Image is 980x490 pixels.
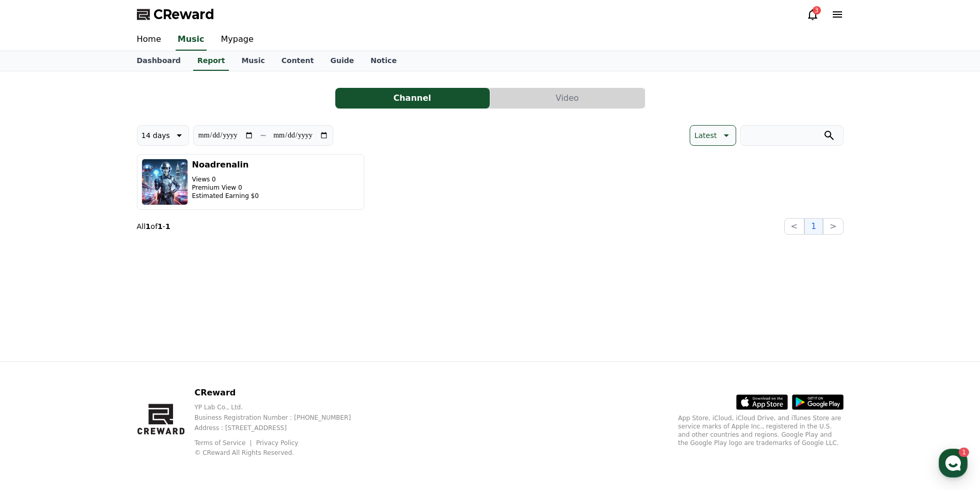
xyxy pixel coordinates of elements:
button: Video [490,88,645,109]
p: Views 0 [192,175,259,183]
button: Latest [690,125,736,146]
a: Music [176,29,207,51]
h3: Noadrenalin [192,159,259,171]
a: Dashboard [129,51,189,71]
strong: 1 [158,222,163,231]
p: Business Registration Number : [PHONE_NUMBER] [194,414,367,422]
p: 14 days [142,128,170,143]
p: CReward [194,387,367,399]
button: > [823,218,843,235]
a: CReward [137,6,214,23]
p: © CReward All Rights Reserved. [194,449,367,457]
p: Premium View 0 [192,183,259,192]
a: Notice [362,51,405,71]
strong: 1 [165,222,170,231]
span: CReward [153,6,214,23]
button: Channel [335,88,490,109]
a: Settings [133,328,198,354]
span: Settings [153,343,178,351]
span: 1 [105,327,108,335]
p: Estimated Earning $0 [192,192,259,200]
a: Home [3,328,68,354]
p: ~ [260,129,267,142]
p: Latest [694,128,717,143]
a: Video [490,88,645,109]
div: 3 [813,6,821,14]
a: Guide [322,51,362,71]
a: Privacy Policy [256,439,299,447]
a: Report [193,51,229,71]
span: Messages [86,344,116,352]
span: Home [26,343,44,351]
a: 1Messages [68,328,133,354]
a: Home [129,29,169,51]
p: YP Lab Co., Ltd. [194,403,367,411]
p: Address : [STREET_ADDRESS] [194,424,367,432]
a: Music [233,51,273,71]
a: 3 [806,8,819,21]
a: Content [273,51,322,71]
p: App Store, iCloud, iCloud Drive, and iTunes Store are service marks of Apple Inc., registered in ... [678,414,844,447]
strong: 1 [146,222,151,231]
button: 1 [804,218,823,235]
a: Mypage [213,29,262,51]
p: All of - [137,221,170,232]
a: Terms of Service [194,439,253,447]
img: Noadrenalin [142,159,188,205]
button: < [784,218,804,235]
button: 14 days [137,125,189,146]
button: Noadrenalin Views 0 Premium View 0 Estimated Earning $0 [137,154,364,210]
